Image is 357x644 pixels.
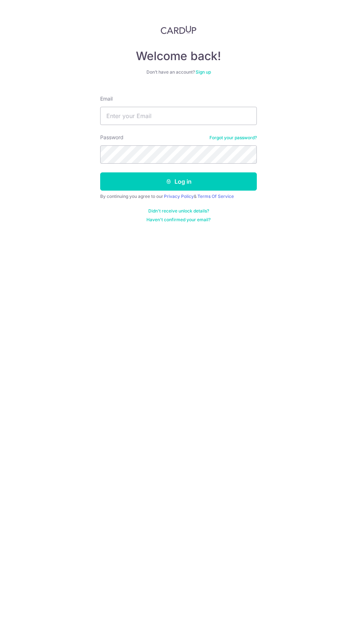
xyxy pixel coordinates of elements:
[196,69,211,75] a: Sign up
[197,194,234,199] a: Terms Of Service
[146,217,211,223] a: Haven't confirmed your email?
[100,194,257,199] div: By continuing you agree to our &
[164,194,194,199] a: Privacy Policy
[100,172,257,191] button: Log in
[100,107,257,125] input: Enter your Email
[100,49,257,63] h4: Welcome back!
[100,134,123,141] label: Password
[100,69,257,75] div: Don’t have an account?
[100,95,113,102] label: Email
[148,208,209,214] a: Didn't receive unlock details?
[161,26,196,34] img: CardUp Logo
[209,135,257,141] a: Forgot your password?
